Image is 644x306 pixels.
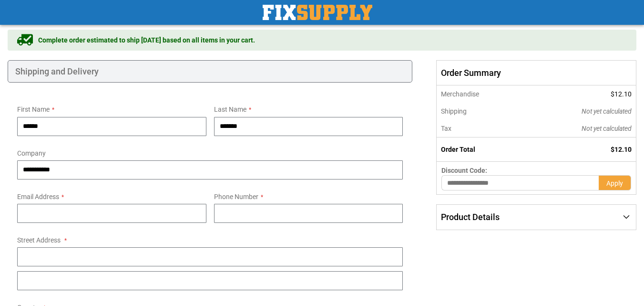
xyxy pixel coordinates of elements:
[17,149,46,157] span: Company
[263,5,372,20] img: Fix Industrial Supply
[214,193,258,200] span: Phone Number
[437,120,525,137] th: Tax
[437,85,525,103] th: Merchandise
[436,60,636,86] span: Order Summary
[441,212,500,222] span: Product Details
[599,175,631,190] button: Apply
[441,167,487,174] span: Discount Code:
[17,106,50,113] span: First Name
[214,106,246,113] span: Last Name
[606,179,623,187] span: Apply
[582,125,632,132] span: Not yet calculated
[17,236,61,244] span: Street Address
[263,5,372,20] a: store logo
[17,193,59,200] span: Email Address
[441,146,475,153] strong: Order Total
[611,146,632,153] span: $12.10
[8,60,412,83] div: Shipping and Delivery
[38,35,255,45] span: Complete order estimated to ship [DATE] based on all items in your cart.
[582,107,632,115] span: Not yet calculated
[441,107,467,115] span: Shipping
[611,90,632,98] span: $12.10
